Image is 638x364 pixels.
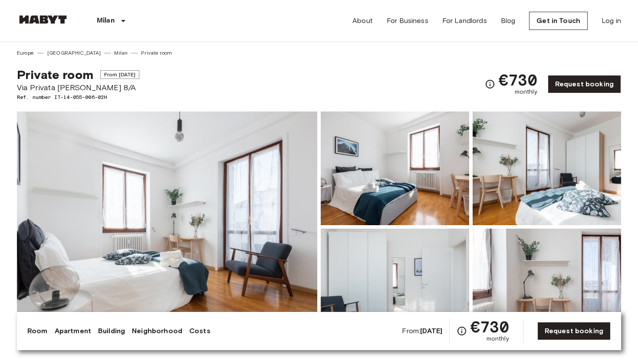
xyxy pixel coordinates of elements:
img: Picture of unit IT-14-055-006-02H [321,111,469,225]
span: monthly [487,334,509,343]
a: Neighborhood [132,326,182,336]
a: Costs [189,326,210,336]
span: From: [402,326,442,336]
a: Milan [114,49,128,57]
img: Marketing picture of unit IT-14-055-006-02H [17,111,317,342]
span: Ref. number IT-14-055-006-02H [17,93,139,101]
span: From [DATE] [100,70,140,79]
a: Apartment [55,326,91,336]
svg: Check cost overview for full price breakdown. Please note that discounts apply to new joiners onl... [485,79,495,89]
a: Log in [602,16,621,26]
a: Get in Touch [529,12,588,30]
span: €730 [499,72,537,88]
a: Blog [501,16,516,26]
a: Request booking [537,322,611,340]
a: Europe [17,49,34,57]
a: Room [27,326,48,336]
img: Picture of unit IT-14-055-006-02H [473,229,621,342]
b: [DATE] [420,327,442,335]
span: monthly [515,88,537,96]
a: For Business [387,16,428,26]
span: Private room [17,67,93,82]
a: About [352,16,373,26]
a: For Landlords [442,16,487,26]
a: Private room [141,49,172,57]
svg: Check cost overview for full price breakdown. Please note that discounts apply to new joiners onl... [457,326,467,336]
img: Picture of unit IT-14-055-006-02H [473,111,621,225]
span: €730 [470,319,509,334]
a: Request booking [548,75,621,93]
p: Milan [97,16,115,26]
a: [GEOGRAPHIC_DATA] [47,49,101,57]
a: Building [98,326,125,336]
span: Via Privata [PERSON_NAME] 8/A [17,82,139,93]
img: Picture of unit IT-14-055-006-02H [321,229,469,342]
img: Habyt [17,15,69,24]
